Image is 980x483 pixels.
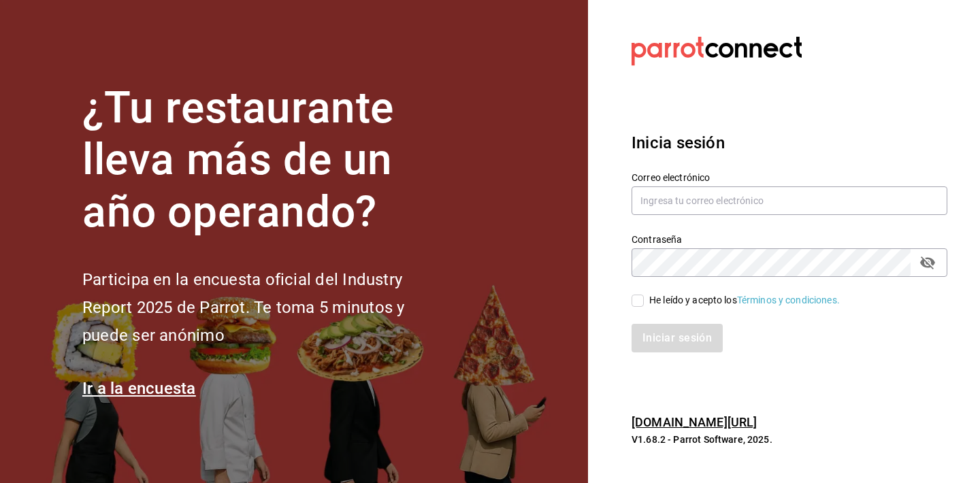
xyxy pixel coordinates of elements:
p: V1.68.2 - Parrot Software, 2025. [632,433,947,446]
a: Ir a la encuesta [82,379,196,398]
h2: Participa en la encuesta oficial del Industry Report 2025 de Parrot. Te toma 5 minutos y puede se... [82,266,450,349]
label: Contraseña [632,234,947,244]
button: passwordField [916,251,939,274]
label: Correo electrónico [632,172,947,182]
a: Términos y condiciones. [737,295,840,305]
a: [DOMAIN_NAME][URL] [632,415,757,429]
input: Ingresa tu correo electrónico [632,186,947,215]
h1: ¿Tu restaurante lleva más de un año operando? [82,82,450,239]
h3: Inicia sesión [632,131,947,155]
div: He leído y acepto los [649,293,840,307]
